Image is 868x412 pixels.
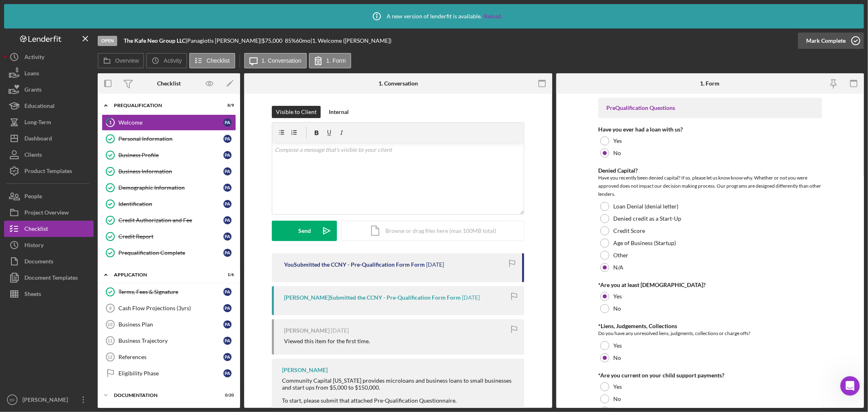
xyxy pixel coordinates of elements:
[7,114,156,132] div: Christina says…
[102,365,236,381] a: Eligibility PhasePA
[24,49,44,67] div: Activity
[102,196,236,212] a: IdentificationPA
[613,240,676,246] label: Age of Business (Startup)
[613,203,678,210] label: Loan Denial (denial letter)
[109,120,112,125] tspan: 1
[462,294,480,301] time: 2025-08-20 14:09
[613,305,621,312] label: No
[102,131,236,147] a: Personal InformationPA
[35,116,81,122] b: [PERSON_NAME]
[219,393,234,398] div: 0 / 20
[7,41,156,73] div: Erika says…
[309,53,351,68] button: 1. Form
[124,37,187,44] div: |
[39,260,45,267] button: Upload attachment
[223,167,232,175] div: P A
[4,163,94,179] button: Product Templates
[284,294,461,301] div: [PERSON_NAME] Submitted the CCNY - Pre-Qualification Form Form
[107,355,112,359] tspan: 12
[326,57,346,64] label: 1. Form
[840,376,860,396] iframe: Intercom live chat
[598,167,822,174] div: Denied Capital?
[4,392,94,408] button: EF[PERSON_NAME]
[115,57,139,64] label: Overview
[219,272,234,277] div: 1 / 6
[118,233,223,240] div: Credit Report
[114,272,214,277] div: Application
[118,337,223,344] div: Business Trajectory
[102,245,236,261] a: Prequalification CompletePA
[140,257,153,270] button: Send a message…
[244,53,307,68] button: 1. Conversation
[20,392,73,410] div: [PERSON_NAME]
[4,65,94,81] button: Loans
[219,103,234,108] div: 8 / 9
[223,151,232,159] div: P A
[284,261,425,268] div: You Submitted the CCNY - Pre-Qualification Form Form
[4,188,94,204] button: People
[7,73,156,114] div: Operator says…
[223,232,232,241] div: P A
[296,37,310,44] div: 60 mo
[7,9,156,41] div: Operator says…
[102,163,236,180] a: Business InformationPA
[4,221,94,237] button: Checklist
[282,377,516,403] div: Community Capital [US_STATE] provides microloans and business loans to small businesses and start...
[102,114,236,131] a: 1WelcomePA
[29,41,156,67] div: [PERSON_NAME] D is unable to access my active loans
[223,304,232,312] div: P A
[484,13,502,20] a: Reload
[24,147,42,165] div: Clients
[285,37,296,44] div: 85 %
[107,322,112,327] tspan: 10
[4,253,94,270] button: Documents
[7,9,133,35] div: Please explain your issue and give any context you feel may be relevant.
[4,130,94,147] button: Dashboard
[23,4,36,18] img: Profile image for Christina
[39,4,92,10] h1: [PERSON_NAME]
[157,80,181,87] div: Checklist
[24,221,48,239] div: Checklist
[24,163,72,181] div: Product Templates
[598,372,822,379] div: *Are you current on your child support payments?
[613,384,622,390] label: Yes
[272,106,321,118] button: Visible to Client
[13,78,127,102] div: Please list the specific email accounts, including those of your clients, where you see the issue...
[613,342,622,349] label: Yes
[331,327,349,334] time: 2025-08-20 14:08
[118,370,223,377] div: Eligibility Phase
[114,103,214,108] div: Prequalification
[127,3,143,19] button: Home
[52,260,58,267] button: Start recording
[4,204,94,221] button: Project Overview
[102,349,236,365] a: 12ReferencesPA
[598,174,822,198] div: Have you recently been denied capital? If so, please let us know know why. Whether or not you wer...
[4,98,94,114] a: Educational
[613,355,621,361] label: No
[4,237,94,253] a: History
[4,286,94,302] a: Sheets
[276,106,317,118] div: Visible to Client
[24,188,42,206] div: People
[24,130,52,149] div: Dashboard
[4,147,94,163] button: Clients
[118,136,223,142] div: Personal Information
[24,270,78,288] div: Document Templates
[613,150,621,156] label: No
[118,321,223,328] div: Business Plan
[4,114,94,130] a: Long-Term
[102,180,236,196] a: Demographic InformationPA
[24,115,33,123] img: Profile image for Christina
[7,132,133,258] div: Hi [PERSON_NAME],Thank you for reaching out. I'm sorry you and [PERSON_NAME] are experiencing thi...
[13,260,19,267] button: Emoji picker
[114,393,214,398] div: Documentation
[102,316,236,333] a: 10Business PlanPA
[39,10,75,18] p: Active [DATE]
[13,225,127,233] div: Please let me know if it works!
[4,81,94,98] a: Grants
[613,293,622,300] label: Yes
[4,270,94,286] button: Document Templates
[102,147,236,163] a: Business ProfilePA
